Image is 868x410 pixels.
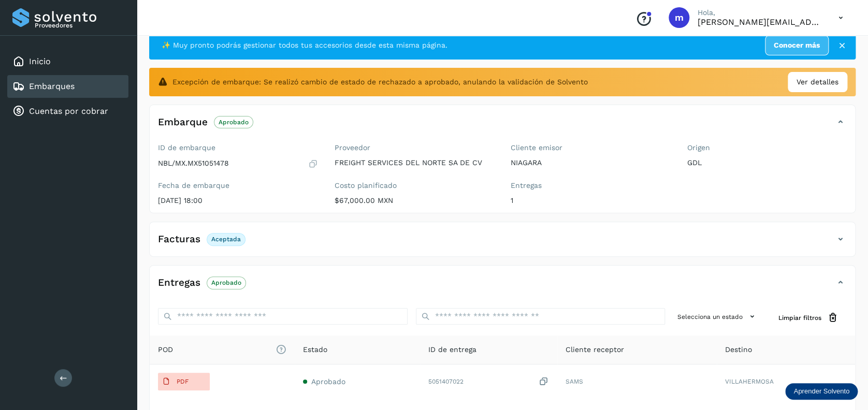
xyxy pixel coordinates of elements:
td: VILLAHERMOSA [717,364,855,399]
p: mariela.santiago@fsdelnorte.com [698,17,822,27]
p: PDF [177,378,189,385]
span: Estado [303,344,327,355]
p: Aprobado [219,119,249,126]
p: NIAGARA [511,158,671,167]
button: Selecciona un estado [673,308,762,325]
span: Aprobado [311,377,345,386]
td: SAMS [557,364,717,399]
div: EmbarqueAprobado [150,113,855,139]
label: Entregas [511,181,671,190]
label: Proveedor [335,143,495,152]
div: Aprender Solvento [785,383,858,400]
p: FREIGHT SERVICES DEL NORTE SA DE CV [335,158,495,167]
p: $67,000.00 MXN [335,196,495,205]
div: Inicio [7,50,128,73]
p: Proveedores [35,22,124,29]
label: Cliente emisor [511,143,671,152]
p: 1 [511,196,671,205]
p: Aceptada [211,236,241,243]
span: Limpiar filtros [778,313,821,323]
span: Destino [725,344,752,355]
a: Inicio [29,56,51,66]
p: [DATE] 18:00 [158,196,318,205]
label: Fecha de embarque [158,181,318,190]
span: Excepción de embarque: Se realizó cambio de estado de rechazado a aprobado, anulando la validació... [172,77,588,87]
span: Cliente receptor [566,344,624,355]
div: Cuentas por cobrar [7,100,128,123]
h4: Facturas [158,233,200,245]
label: Origen [687,143,847,152]
div: Embarques [7,75,128,98]
a: Embarques [29,81,75,91]
p: GDL [687,158,847,167]
label: Costo planificado [335,181,495,190]
span: Ver detalles [797,77,838,87]
p: NBL/MX.MX51051478 [158,159,229,168]
p: Aprobado [211,279,241,286]
button: Limpiar filtros [770,308,847,327]
p: Aprender Solvento [793,387,849,396]
span: ✨ Muy pronto podrás gestionar todos tus accesorios desde esta misma página. [162,40,447,51]
a: Conocer más [765,35,829,55]
button: PDF [158,373,210,390]
div: FacturasAceptada [150,230,855,256]
h4: Entregas [158,277,200,289]
span: ID de entrega [428,344,476,355]
div: EntregasAprobado [150,274,855,300]
a: Cuentas por cobrar [29,106,108,116]
label: ID de embarque [158,143,318,152]
p: Hola, [698,8,822,17]
span: POD [158,344,286,355]
h4: Embarque [158,116,208,128]
div: 5051407022 [428,376,549,387]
